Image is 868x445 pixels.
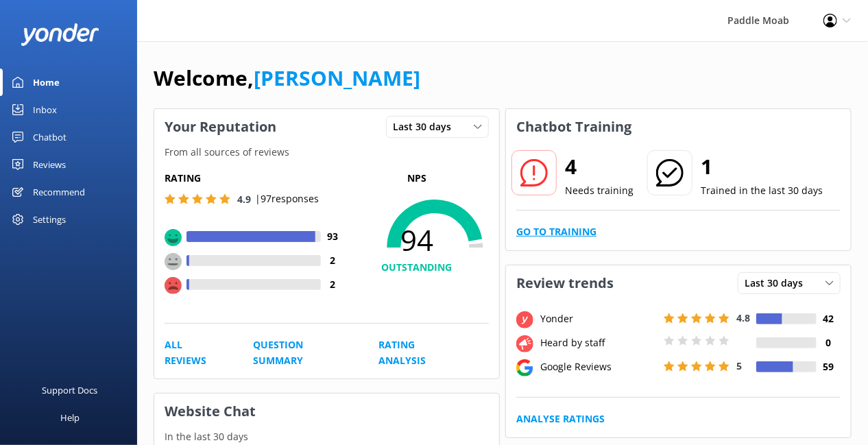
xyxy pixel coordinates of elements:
[165,337,222,368] a: All Reviews
[60,404,80,431] div: Help
[21,23,99,46] img: yonder-white-logo.png
[701,150,823,183] h2: 1
[537,335,660,350] div: Heard by staff
[154,394,499,429] h3: Website Chat
[321,229,345,244] h4: 93
[254,64,420,92] a: [PERSON_NAME]
[516,224,596,239] a: Go to Training
[506,265,624,301] h3: Review trends
[154,429,499,444] p: In the last 30 days
[506,109,642,145] h3: Chatbot Training
[565,183,634,198] p: Needs training
[154,145,499,160] p: From all sources of reviews
[516,411,605,426] a: Analyse Ratings
[817,335,841,350] h4: 0
[345,171,489,186] p: NPS
[165,171,345,186] h5: Rating
[537,311,660,326] div: Yonder
[237,193,251,206] span: 4.9
[255,191,319,206] p: | 97 responses
[537,359,660,374] div: Google Reviews
[321,253,345,268] h4: 2
[33,69,60,96] div: Home
[43,376,98,404] div: Support Docs
[817,311,841,326] h4: 42
[565,150,634,183] h2: 4
[33,96,57,123] div: Inbox
[345,260,489,275] h4: OUTSTANDING
[253,337,348,368] a: Question Summary
[33,151,66,178] div: Reviews
[321,277,345,292] h4: 2
[393,119,459,134] span: Last 30 days
[33,206,66,233] div: Settings
[817,359,841,374] h4: 59
[33,178,85,206] div: Recommend
[154,109,287,145] h3: Your Reputation
[736,311,750,324] span: 4.8
[701,183,823,198] p: Trained in the last 30 days
[378,337,458,368] a: Rating Analysis
[745,276,811,291] span: Last 30 days
[345,223,489,257] span: 94
[154,62,420,95] h1: Welcome,
[736,359,742,372] span: 5
[33,123,67,151] div: Chatbot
